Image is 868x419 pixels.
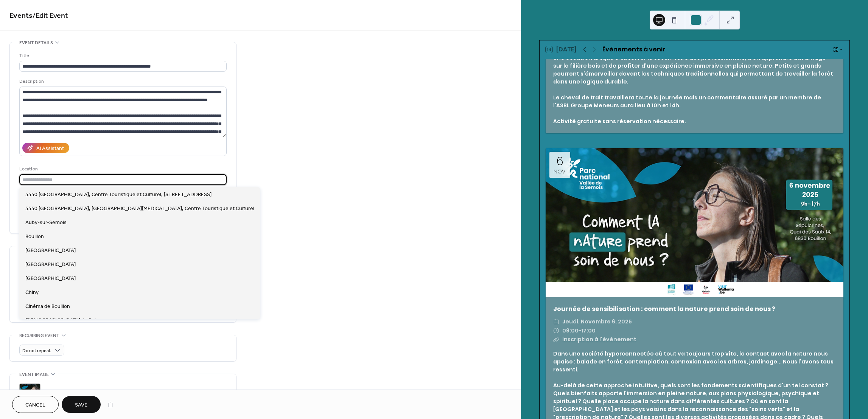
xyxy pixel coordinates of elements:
[25,260,76,268] span: [GEOGRAPHIC_DATA]
[19,371,49,379] span: Event image
[553,326,559,336] div: ​
[19,77,225,85] div: Description
[553,305,775,313] a: Journée de sensibilisation : comment la nature prend soin de nous ?
[562,326,579,336] span: 09:00
[25,401,45,409] span: Cancel
[19,383,40,405] div: ;
[22,143,69,153] button: AI Assistant
[9,8,33,23] a: Events
[581,326,596,336] span: 17:00
[553,335,559,344] div: ​
[25,190,212,198] span: 5550 [GEOGRAPHIC_DATA], Centre Touristique et Culturel, [STREET_ADDRESS]
[602,45,665,54] div: Événements à venir
[562,317,632,326] span: jeudi, novembre 6, 2025
[19,332,59,340] span: Recurring event
[557,156,563,167] div: 6
[25,232,44,240] span: Bouillon
[25,204,254,212] span: 5550 [GEOGRAPHIC_DATA], [GEOGRAPHIC_DATA][MEDICAL_DATA], Centre Touristique et Culturel
[562,336,636,343] a: Inscription à l'événement
[36,145,64,153] div: AI Assistant
[19,52,225,60] div: Title
[546,22,843,125] div: A l'occasion du Week-end du bois, venez assister à une démonstration de débardage à cheval par l’...
[25,316,103,324] span: [DEMOGRAPHIC_DATA] de Bohan
[25,288,39,296] span: Chiny
[19,39,53,47] span: Event details
[554,169,566,174] div: nov.
[12,396,59,413] button: Cancel
[579,326,581,336] span: -
[25,274,76,282] span: [GEOGRAPHIC_DATA]
[22,346,51,355] span: Do not repeat
[19,165,225,173] div: Location
[553,317,559,326] div: ​
[33,8,68,23] span: / Edit Event
[75,401,87,409] span: Save
[25,246,76,254] span: [GEOGRAPHIC_DATA]
[62,396,101,413] button: Save
[25,218,67,226] span: Auby-sur-Semois
[25,302,70,310] span: Cinéma de Bouillon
